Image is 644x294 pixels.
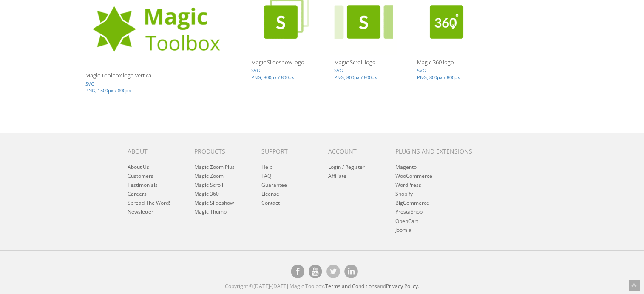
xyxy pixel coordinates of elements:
h6: Products [194,148,248,154]
a: SVG [85,80,94,87]
a: Customers [128,172,153,180]
h3: Magic 360 logo [417,59,476,65]
a: Guarantee [261,181,287,188]
h6: About [128,148,182,154]
a: PNG, 800px / 800px [334,74,377,80]
a: Magic Zoom Plus [194,163,235,171]
a: Testimonials [128,181,158,188]
a: Magic Scroll [194,181,223,188]
a: Terms and Conditions [325,283,377,290]
h3: Magic Slideshow logo [251,59,310,65]
a: WooCommerce [395,172,432,180]
a: Magic 360 [194,190,219,197]
h3: Magic Scroll logo [334,59,393,65]
a: Magic Toolbox on [DOMAIN_NAME] [344,265,358,278]
a: PrestaShop [395,208,423,215]
a: PNG, 800px / 800px [251,74,294,80]
a: SVG [251,67,260,74]
a: BigCommerce [395,199,429,206]
a: Help [261,163,272,171]
h6: Account [328,148,382,154]
a: WordPress [395,181,421,188]
a: Careers [128,190,147,197]
a: Magic Toolbox's Twitter account [326,265,340,278]
a: Contact [261,199,280,206]
a: Magic Zoom [194,172,224,180]
a: Affiliate [328,172,346,180]
a: SVG [334,67,343,74]
a: Login / Register [328,163,365,171]
a: Newsletter [128,208,153,215]
a: Magic Toolbox on [DOMAIN_NAME] [309,265,322,278]
a: Magic Slideshow [194,199,234,206]
a: PNG, 800px / 800px [417,74,460,80]
a: PNG, 1500px / 800px [85,87,131,94]
a: Magic Thumb [194,208,227,215]
h6: Plugins and extensions [395,148,483,154]
a: Magento [395,163,417,171]
h3: Magic Toolbox logo vertical [85,72,227,78]
a: Privacy Policy [386,283,418,290]
a: About Us [128,163,149,171]
a: Spread The Word! [128,199,170,206]
a: Joomla [395,226,411,234]
a: OpenCart [395,217,418,225]
a: FAQ [261,172,271,180]
a: Magic Toolbox on Facebook [291,265,304,278]
a: Shopify [395,190,413,197]
a: SVG [417,67,426,74]
a: License [261,190,279,197]
h6: Support [261,148,315,154]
